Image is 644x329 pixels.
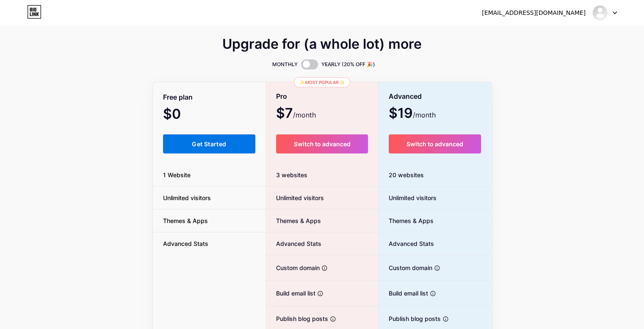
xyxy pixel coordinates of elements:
[321,60,375,69] span: YEARLY (20% OFF 🎉)
[389,134,481,153] button: Switch to advanced
[379,193,437,202] span: Unlimited visitors
[379,239,434,248] span: Advanced Stats
[192,140,226,148] span: Get Started
[592,5,608,21] img: acharya_polytechnic
[276,89,287,104] span: Pro
[266,314,328,323] span: Publish blog posts
[379,216,434,225] span: Themes & Apps
[293,110,316,120] span: /month
[389,108,436,120] span: $19
[389,89,422,104] span: Advanced
[266,263,320,272] span: Custom domain
[379,263,432,272] span: Custom domain
[153,239,218,248] span: Advanced Stats
[153,216,218,225] span: Themes & Apps
[266,164,378,187] div: 3 websites
[272,60,298,69] span: MONTHLY
[266,193,324,202] span: Unlimited visitors
[276,108,316,120] span: $7
[163,134,256,153] button: Get Started
[379,314,441,323] span: Publish blog posts
[153,193,221,202] span: Unlimited visitors
[293,140,350,148] span: Switch to advanced
[276,134,368,153] button: Switch to advanced
[153,170,201,179] span: 1 Website
[482,8,586,17] div: [EMAIL_ADDRESS][DOMAIN_NAME]
[379,289,428,298] span: Build email list
[222,39,422,49] span: Upgrade for (a whole lot) more
[379,164,492,187] div: 20 websites
[406,140,463,148] span: Switch to advanced
[413,110,436,120] span: /month
[163,90,193,105] span: Free plan
[266,289,315,298] span: Build email list
[163,109,204,121] span: $0
[266,216,321,225] span: Themes & Apps
[266,239,321,248] span: Advanced Stats
[294,77,350,87] div: ✨ Most popular ✨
